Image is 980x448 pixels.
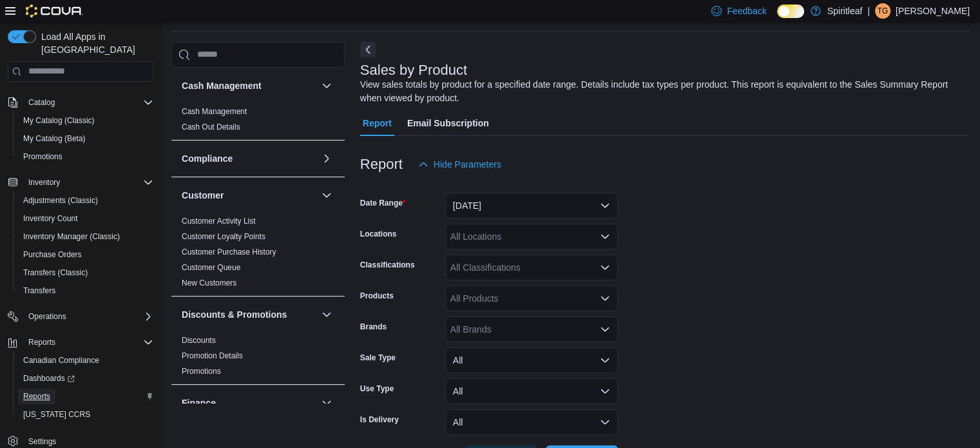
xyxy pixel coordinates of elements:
[28,311,66,322] span: Operations
[18,389,153,404] span: Reports
[182,308,316,321] button: Discounts & Promotions
[18,211,153,226] span: Inventory Count
[13,130,159,148] button: My Catalog (Beta)
[18,193,153,208] span: Adjustments (Classic)
[23,175,65,190] button: Inventory
[18,265,153,280] span: Transfers (Classic)
[319,151,334,166] button: Compliance
[182,231,265,242] span: Customer Loyalty Points
[23,335,61,350] button: Reports
[360,260,415,270] label: Classifications
[18,247,153,262] span: Purchase Orders
[23,391,50,402] span: Reports
[23,355,99,365] span: Canadian Compliance
[18,131,153,146] span: My Catalog (Beta)
[182,189,316,202] button: Customer
[23,213,78,224] span: Inventory Count
[319,78,334,93] button: Cash Management
[182,396,216,409] h3: Finance
[182,351,243,361] span: Promotion Details
[18,353,104,368] a: Canadian Compliance
[13,112,159,130] button: My Catalog (Classic)
[18,407,153,422] span: Washington CCRS
[182,396,316,409] button: Finance
[360,42,376,57] button: Next
[23,115,95,126] span: My Catalog (Classic)
[182,335,216,346] span: Discounts
[23,95,60,110] button: Catalog
[13,387,159,405] button: Reports
[182,262,240,273] span: Customer Queue
[3,173,159,191] button: Inventory
[18,131,91,146] a: My Catalog (Beta)
[18,113,153,128] span: My Catalog (Classic)
[18,229,125,244] a: Inventory Manager (Classic)
[182,106,247,117] span: Cash Management
[360,384,394,394] label: Use Type
[13,264,159,282] button: Transfers (Classic)
[182,122,240,132] span: Cash Out Details
[18,283,61,298] a: Transfers
[13,148,159,166] button: Promotions
[18,229,153,244] span: Inventory Manager (Classic)
[600,262,610,273] button: Open list of options
[867,3,870,19] p: |
[171,333,345,384] div: Discounts & Promotions
[319,395,334,411] button: Finance
[28,337,55,347] span: Reports
[182,79,316,92] button: Cash Management
[13,228,159,246] button: Inventory Manager (Classic)
[182,79,262,92] h3: Cash Management
[28,177,60,188] span: Inventory
[319,188,334,203] button: Customer
[182,189,224,202] h3: Customer
[23,373,75,384] span: Dashboards
[363,110,392,136] span: Report
[23,175,153,190] span: Inventory
[13,405,159,424] button: [US_STATE] CCRS
[23,151,62,162] span: Promotions
[182,263,240,272] a: Customer Queue
[23,133,86,144] span: My Catalog (Beta)
[28,436,56,447] span: Settings
[23,335,153,350] span: Reports
[23,95,153,110] span: Catalog
[23,231,120,242] span: Inventory Manager (Classic)
[182,217,256,226] a: Customer Activity List
[23,286,55,296] span: Transfers
[23,249,82,260] span: Purchase Orders
[182,152,316,165] button: Compliance
[413,151,506,177] button: Hide Parameters
[777,18,778,19] span: Dark Mode
[18,353,153,368] span: Canadian Compliance
[23,195,98,206] span: Adjustments (Classic)
[875,3,890,19] div: Torie G
[182,278,236,287] a: New Customers
[23,268,88,278] span: Transfers (Classic)
[3,93,159,112] button: Catalog
[600,324,610,335] button: Open list of options
[727,5,766,17] span: Feedback
[13,282,159,300] button: Transfers
[18,371,153,386] span: Dashboards
[23,309,72,324] button: Operations
[360,322,387,332] label: Brands
[171,104,345,140] div: Cash Management
[445,378,618,404] button: All
[445,193,618,219] button: [DATE]
[360,198,406,208] label: Date Range
[182,152,233,165] h3: Compliance
[878,3,889,19] span: TG
[434,158,501,171] span: Hide Parameters
[777,5,804,18] input: Dark Mode
[18,149,68,164] a: Promotions
[445,409,618,435] button: All
[182,216,256,226] span: Customer Activity List
[827,3,862,19] p: Spiritleaf
[600,293,610,304] button: Open list of options
[182,232,265,241] a: Customer Loyalty Points
[3,307,159,326] button: Operations
[182,367,221,376] a: Promotions
[182,247,276,257] span: Customer Purchase History
[896,3,970,19] p: [PERSON_NAME]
